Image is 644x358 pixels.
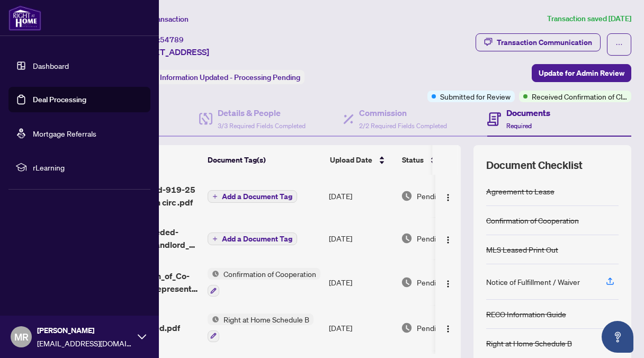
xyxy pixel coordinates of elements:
span: Submitted for Review [440,91,511,102]
span: Pending Review [417,190,470,202]
img: Status Icon [208,268,219,280]
div: Confirmation of Cooperation [486,214,579,226]
button: Status IconConfirmation of Cooperation [208,268,320,297]
td: [DATE] [325,175,397,217]
div: Agreement to Lease [486,185,554,197]
button: Add a Document Tag [208,232,297,245]
td: [DATE] [325,305,397,351]
a: Dashboard [33,61,69,70]
button: Open asap [602,321,633,353]
span: 3/3 Required Fields Completed [218,122,306,130]
img: Document Status [401,322,413,334]
div: MLS Leased Print Out [486,244,558,255]
span: [STREET_ADDRESS] [131,46,209,58]
span: plus [212,236,218,241]
button: Logo [440,187,457,204]
span: MR [14,329,29,344]
div: Status: [131,70,305,84]
span: Document Checklist [486,158,583,173]
a: Mortgage Referrals [33,129,96,138]
button: Add a Document Tag [208,232,297,246]
button: Add a Document Tag [208,190,297,203]
h4: Documents [506,106,550,119]
th: Document Tag(s) [203,145,326,175]
button: Update for Admin Review [532,64,631,82]
article: Transaction saved [DATE] [547,13,631,25]
button: Add a Document Tag [208,190,297,203]
span: [EMAIL_ADDRESS][DOMAIN_NAME] [37,337,132,349]
button: Status IconRight at Home Schedule B [208,314,314,342]
button: Logo [440,274,457,291]
img: Logo [444,325,452,333]
h4: Commission [359,106,447,119]
button: Logo [440,230,457,247]
a: Deal Processing [33,95,86,104]
td: [DATE] [325,217,397,259]
span: rLearning [33,162,143,173]
span: Right at Home Schedule B [219,314,314,325]
span: Add a Document Tag [222,193,292,200]
td: [DATE] [325,259,397,305]
img: Logo [444,236,452,244]
img: Logo [444,193,452,202]
span: Pending Review [417,276,470,288]
div: Right at Home Schedule B [486,337,572,349]
span: plus [212,194,218,199]
span: Update for Admin Review [539,65,624,82]
span: Upload Date [330,154,372,166]
span: Pending Review [417,232,470,244]
button: Logo [440,319,457,336]
img: Status Icon [208,314,219,325]
img: Document Status [401,190,413,202]
img: Logo [444,280,452,288]
img: Document Status [401,276,413,288]
th: Status [398,145,488,175]
span: [PERSON_NAME] [37,325,132,336]
h4: Details & People [218,106,306,119]
th: Upload Date [326,145,398,175]
div: Transaction Communication [497,34,592,51]
span: Status [402,154,424,166]
span: Add a Document Tag [222,235,292,243]
span: Pending Review [417,322,470,334]
button: Transaction Communication [476,33,601,51]
img: Document Status [401,232,413,244]
span: Required [506,122,532,130]
span: View Transaction [132,14,189,24]
div: Notice of Fulfillment / Waiver [486,276,580,288]
span: Received Confirmation of Closing [532,91,627,102]
div: RECO Information Guide [486,308,566,320]
img: logo [8,5,41,31]
span: Confirmation of Cooperation [219,268,320,280]
span: 54789 [160,35,184,44]
span: 2/2 Required Fields Completed [359,122,447,130]
span: Information Updated - Processing Pending [160,73,300,82]
span: ellipsis [615,41,623,48]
